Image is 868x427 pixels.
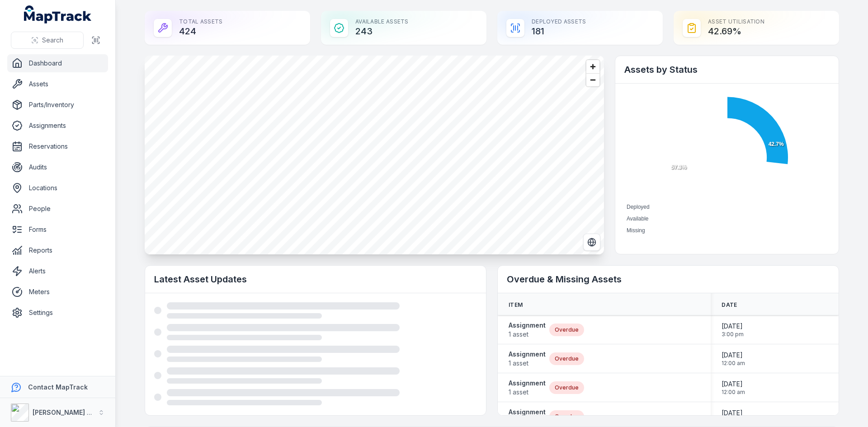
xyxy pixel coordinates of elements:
[7,200,108,218] a: People
[7,179,108,197] a: Locations
[722,380,745,389] span: [DATE]
[549,381,584,394] div: Overdue
[586,73,599,86] button: Zoom out
[627,216,648,222] span: Available
[509,408,546,417] strong: Assignment
[7,283,108,301] a: Meters
[509,350,546,368] a: Assignment1 asset
[509,350,546,359] strong: Assignment
[549,324,584,336] div: Overdue
[722,380,745,396] time: 9/14/2025, 12:00:00 AM
[509,408,546,426] a: Assignment
[7,158,108,176] a: Audits
[7,221,108,239] a: Forms
[722,322,744,338] time: 9/30/2025, 3:00:00 PM
[11,32,84,49] button: Search
[583,234,600,251] button: Switch to Satellite View
[7,304,108,322] a: Settings
[509,301,523,309] span: Item
[722,408,745,418] span: [DATE]
[7,96,108,114] a: Parts/Inventory
[145,56,604,254] canvas: Map
[154,273,477,286] h2: Latest Asset Updates
[33,408,107,416] strong: [PERSON_NAME] Group
[722,322,744,331] span: [DATE]
[7,117,108,135] a: Assignments
[509,388,546,397] span: 1 asset
[509,321,546,339] a: Assignment1 asset
[507,273,830,286] h2: Overdue & Missing Assets
[722,351,745,360] span: [DATE]
[627,204,650,210] span: Deployed
[624,63,830,76] h2: Assets by Status
[42,36,63,45] span: Search
[24,5,92,23] a: MapTrack
[28,383,88,391] strong: Contact MapTrack
[7,75,108,93] a: Assets
[7,262,108,280] a: Alerts
[509,359,546,368] span: 1 asset
[722,331,744,338] span: 3:00 pm
[722,389,745,396] span: 12:00 am
[509,379,546,397] a: Assignment1 asset
[509,321,546,330] strong: Assignment
[722,351,745,367] time: 7/31/2025, 12:00:00 AM
[7,241,108,259] a: Reports
[722,408,745,425] time: 9/13/2025, 12:00:00 AM
[7,137,108,155] a: Reservations
[722,360,745,367] span: 12:00 am
[509,379,546,388] strong: Assignment
[722,301,737,309] span: Date
[7,54,108,72] a: Dashboard
[586,60,599,73] button: Zoom in
[627,227,645,234] span: Missing
[549,352,584,365] div: Overdue
[509,330,546,339] span: 1 asset
[549,410,584,423] div: Overdue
